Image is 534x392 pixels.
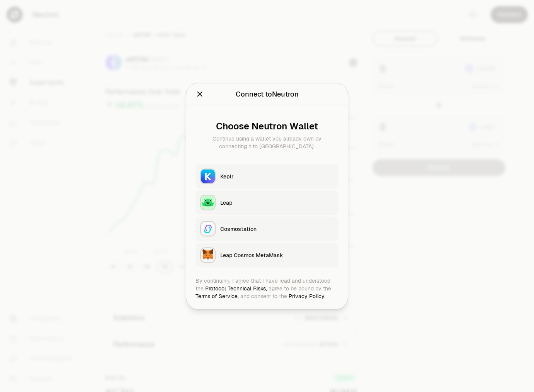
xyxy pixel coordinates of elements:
div: Continue using a wallet you already own by connecting it to [GEOGRAPHIC_DATA]. [202,134,332,150]
div: Leap Cosmos MetaMask [220,251,334,259]
img: Leap Cosmos MetaMask [201,248,215,262]
img: Leap [201,195,215,209]
div: Choose Neutron Wallet [202,120,332,131]
img: Keplr [201,169,215,183]
button: LeapLeap [196,190,338,215]
div: Cosmostation [220,225,334,232]
a: Terms of Service, [196,292,239,299]
img: Cosmostation [201,222,215,236]
div: Keplr [220,172,334,180]
a: Protocol Technical Risks, [205,285,267,292]
div: Leap [220,199,334,206]
a: Privacy Policy. [289,292,325,299]
button: KeplrKeplr [196,164,338,188]
div: By continuing, I agree that I have read and understood the agree to be bound by the and consent t... [196,277,338,300]
button: Close [196,88,204,99]
button: CosmostationCosmostation [196,216,338,241]
div: Connect to Neutron [236,88,299,99]
button: Leap Cosmos MetaMaskLeap Cosmos MetaMask [196,243,338,267]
